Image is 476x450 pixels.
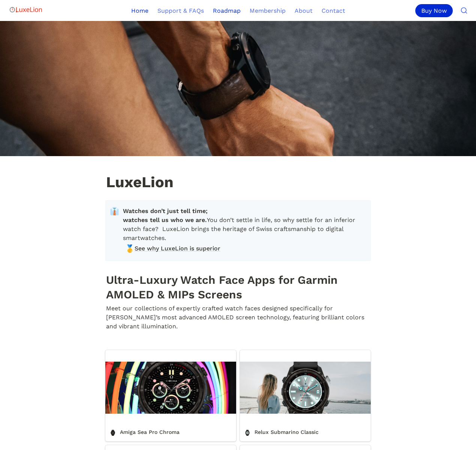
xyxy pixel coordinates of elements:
[415,4,453,17] div: Buy Now
[105,350,236,441] a: Amiga Sea Pro Chroma
[240,350,371,441] a: Relux Submarino Classic
[135,244,220,253] span: See why LuxeLion is superior
[105,174,371,192] h1: LuxeLion
[105,271,371,303] h1: Ultra-Luxury Watch Face Apps for Garmin AMOLED & MIPs Screens
[123,207,364,243] span: You don’t settle in life, so why settle for an inferior watch face? LuxeLion brings the heritage ...
[125,244,133,252] span: 🥇
[123,207,210,224] strong: Watches don’t just tell time; watches tell us who we are.
[110,207,119,216] span: 👔
[415,4,456,17] a: Buy Now
[105,303,371,332] p: Meet our collections of expertly crafted watch faces designed specifically for [PERSON_NAME]’s mo...
[123,243,364,254] a: 🥇See why LuxeLion is superior
[9,2,43,17] img: Logo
